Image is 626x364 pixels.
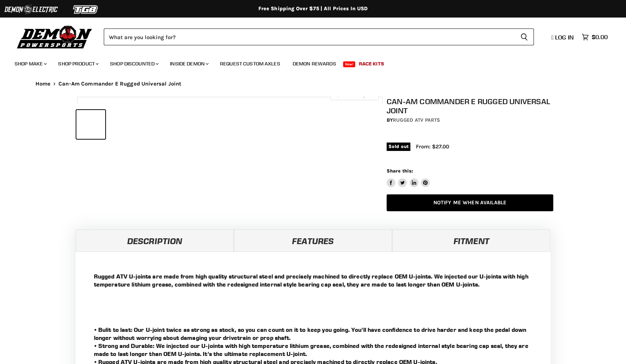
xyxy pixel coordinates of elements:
[343,61,356,67] span: New!
[387,194,553,212] a: Notify Me When Available
[58,3,113,16] img: TGB Logo 2
[578,32,611,42] a: $0.00
[104,29,515,45] input: Search
[105,56,163,71] a: Shop Discounted
[15,24,95,50] img: Demon Powersports
[287,56,342,71] a: Demon Rewards
[21,5,606,12] div: Free Shipping Over $75 | All Prices In USD
[387,116,553,124] div: by
[353,56,390,71] a: Race Kits
[4,3,58,16] img: Demon Electric Logo 2
[387,168,430,187] aside: Share this:
[21,81,606,87] nav: Breadcrumbs
[393,117,440,123] a: Rugged ATV Parts
[592,34,608,41] span: $0.00
[387,143,410,151] span: Sold out
[515,29,534,45] button: Search
[58,81,181,87] span: Can-Am Commander E Rugged Universal Joint
[215,56,286,71] a: Request Custom Axles
[9,53,606,71] ul: Main menu
[416,143,449,150] span: From: $27.00
[548,34,578,41] a: Log in
[387,168,413,174] span: Share this:
[392,230,550,251] a: Fitment
[555,34,574,41] span: Log in
[76,110,105,139] button: IMAGE thumbnail
[104,29,534,45] form: Product
[53,56,103,71] a: Shop Product
[35,81,51,87] a: Home
[334,92,375,98] span: Click to expand
[234,230,392,251] a: Features
[94,272,532,288] p: Rugged ATV U-joints are made from high quality structural steel and precisely machined to directl...
[164,56,213,71] a: Inside Demon
[76,230,234,251] a: Description
[387,97,553,115] h1: Can-Am Commander E Rugged Universal Joint
[9,56,51,71] a: Shop Make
